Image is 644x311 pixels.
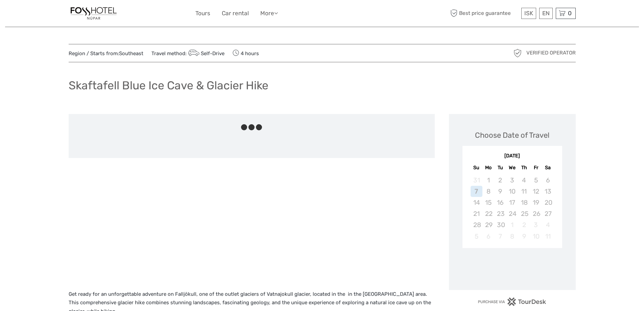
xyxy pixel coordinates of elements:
div: Not available Tuesday, September 2nd, 2025 [494,175,506,186]
a: Self-Drive [187,50,225,57]
span: Best price guarantee [449,8,520,19]
div: Not available Friday, September 12th, 2025 [530,186,542,197]
div: Not available Monday, September 15th, 2025 [482,197,494,208]
div: Not available Saturday, September 20th, 2025 [542,197,554,208]
img: 1333-8f52415d-61d8-4a52-9a0c-13b3652c5909_logo_small.jpg [69,5,119,22]
div: Not available Wednesday, September 3rd, 2025 [506,175,518,186]
div: Mo [482,163,494,172]
span: Region / Starts from: [69,50,143,57]
div: Not available Thursday, September 11th, 2025 [518,186,530,197]
div: Not available Thursday, October 9th, 2025 [518,231,530,242]
div: Not available Friday, September 5th, 2025 [530,175,542,186]
div: Not available Sunday, August 31st, 2025 [471,175,482,186]
div: Not available Saturday, September 27th, 2025 [542,208,554,219]
span: 0 [567,10,573,17]
div: Not available Tuesday, September 23rd, 2025 [494,208,506,219]
div: Not available Wednesday, September 24th, 2025 [506,208,518,219]
div: We [506,163,518,172]
a: Southeast [119,50,143,57]
span: 4 hours [233,48,259,58]
div: Not available Wednesday, September 10th, 2025 [506,186,518,197]
div: Choose Date of Travel [475,130,549,140]
div: Not available Friday, October 10th, 2025 [530,231,542,242]
div: Not available Monday, September 22nd, 2025 [482,208,494,219]
div: Th [518,163,530,172]
div: Not available Monday, September 8th, 2025 [482,186,494,197]
div: month 2025-09 [464,175,560,242]
div: Su [471,163,482,172]
div: Not available Sunday, October 5th, 2025 [471,231,482,242]
span: Verified Operator [526,49,576,57]
div: Tu [494,163,506,172]
div: Not available Tuesday, September 9th, 2025 [494,186,506,197]
span: ISK [524,10,533,17]
div: Not available Saturday, October 11th, 2025 [542,231,554,242]
div: Not available Saturday, September 13th, 2025 [542,186,554,197]
div: Not available Wednesday, September 17th, 2025 [506,197,518,208]
div: [DATE] [462,153,562,160]
span: Travel method: [151,48,225,58]
div: Not available Monday, September 29th, 2025 [482,219,494,230]
div: Not available Sunday, September 28th, 2025 [471,219,482,230]
div: Fr [530,163,542,172]
div: Not available Thursday, October 2nd, 2025 [518,219,530,230]
div: Not available Friday, September 19th, 2025 [530,197,542,208]
div: Not available Thursday, September 18th, 2025 [518,197,530,208]
div: Not available Sunday, September 7th, 2025 [471,186,482,197]
img: PurchaseViaTourDesk.png [478,297,546,306]
div: Not available Friday, October 3rd, 2025 [530,219,542,230]
div: Not available Saturday, October 4th, 2025 [542,219,554,230]
div: EN [539,8,553,19]
div: Not available Thursday, September 4th, 2025 [518,175,530,186]
div: Not available Monday, October 6th, 2025 [482,231,494,242]
div: Not available Sunday, September 21st, 2025 [471,208,482,219]
div: Not available Tuesday, September 16th, 2025 [494,197,506,208]
div: Not available Tuesday, October 7th, 2025 [494,231,506,242]
div: Not available Saturday, September 6th, 2025 [542,175,554,186]
div: Not available Sunday, September 14th, 2025 [471,197,482,208]
a: Tours [195,8,210,18]
div: Loading... [510,266,515,270]
div: Sa [542,163,554,172]
img: verified_operator_grey_128.png [512,48,523,59]
a: Car rental [222,8,249,18]
div: Not available Tuesday, September 30th, 2025 [494,219,506,230]
div: Not available Thursday, September 25th, 2025 [518,208,530,219]
div: Not available Wednesday, October 8th, 2025 [506,231,518,242]
div: Not available Friday, September 26th, 2025 [530,208,542,219]
h1: Skaftafell Blue Ice Cave & Glacier Hike [69,79,268,92]
a: More [260,8,278,18]
div: Not available Wednesday, October 1st, 2025 [506,219,518,230]
div: Not available Monday, September 1st, 2025 [482,175,494,186]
